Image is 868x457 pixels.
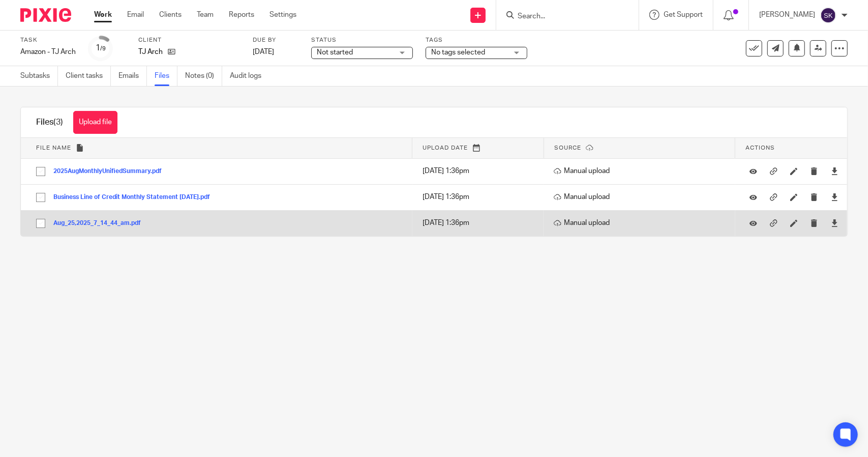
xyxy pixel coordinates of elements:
a: Email [127,10,144,20]
img: Pixie [20,8,71,22]
p: [DATE] 1:36pm [423,192,539,202]
a: Team [197,10,214,20]
a: Download [831,192,839,202]
p: Manual upload [554,218,730,228]
p: [DATE] 1:36pm [423,166,539,176]
button: 2025AugMonthlyUnifiedSummary.pdf [53,168,169,175]
input: Select [31,162,50,181]
label: Tags [426,36,527,44]
button: Upload file [73,111,117,134]
a: Emails [118,66,147,86]
label: Client [138,36,240,44]
span: Get Support [664,11,703,18]
p: Manual upload [554,192,730,202]
input: Select [31,214,50,233]
h1: Files [36,117,63,128]
span: No tags selected [431,49,485,56]
a: Notes (0) [185,66,222,86]
span: (3) [53,118,63,126]
div: Amazon - TJ Arch [20,47,76,57]
span: Not started [317,49,353,56]
input: Select [31,188,50,207]
a: Clients [159,10,182,20]
a: Download [831,218,839,228]
div: 1 [96,42,106,54]
p: [PERSON_NAME] [759,10,815,20]
img: svg%3E [820,7,836,23]
a: Work [94,10,112,20]
span: Upload date [423,145,468,151]
p: [DATE] 1:36pm [423,218,539,228]
span: [DATE] [253,48,274,55]
small: /9 [100,46,106,51]
a: Subtasks [20,66,58,86]
span: File name [36,145,71,151]
span: Source [554,145,581,151]
label: Task [20,36,76,44]
label: Due by [253,36,298,44]
a: Files [155,66,177,86]
button: Business Line of Credit Monthly Statement [DATE].pdf [53,194,218,201]
p: TJ Arch [138,47,163,57]
a: Download [831,166,839,176]
a: Client tasks [66,66,111,86]
a: Reports [229,10,254,20]
input: Search [517,12,608,21]
label: Status [311,36,413,44]
span: Actions [745,145,775,151]
a: Audit logs [230,66,269,86]
a: Settings [270,10,296,20]
p: Manual upload [554,166,730,176]
button: Aug_25,2025_7_14_44_am.pdf [53,220,148,227]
